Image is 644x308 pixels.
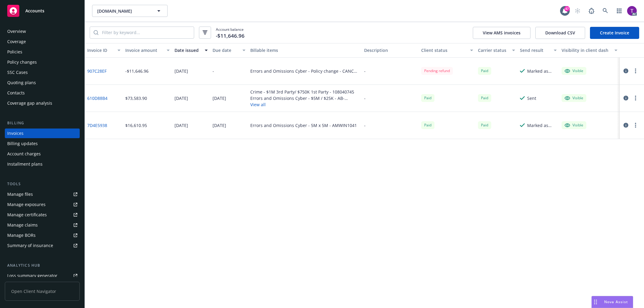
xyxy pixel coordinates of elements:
[5,68,80,77] a: SSC Cases
[585,5,598,17] a: Report a Bug
[7,241,53,250] div: Summary of insurance
[5,159,80,169] a: Installment plans
[213,68,214,74] div: -
[125,122,147,129] div: $16,610.95
[87,47,114,53] div: Invoice ID
[85,43,123,58] button: Invoice ID
[5,98,80,108] a: Coverage gap analysis
[364,95,366,101] div: -
[7,271,57,281] div: Loss summary generator
[565,68,583,74] div: Visible
[92,5,168,17] button: [DOMAIN_NAME]
[478,47,508,53] div: Carrier status
[250,68,359,74] div: Errors and Omissions Cyber - Policy change - CANCEL - EKS3564675
[87,95,107,101] a: 610D88B4
[87,122,107,129] a: 7D4E5938
[564,6,570,11] div: 47
[7,200,46,209] div: Manage exposures
[5,37,80,46] a: Coverage
[5,271,80,281] a: Loss summary generator
[216,27,245,38] span: Account balance
[87,68,107,74] a: 907C28EF
[362,43,419,58] button: Description
[5,241,80,250] a: Summary of insurance
[97,8,149,14] span: [DOMAIN_NAME]
[478,67,491,75] div: Paid
[364,122,366,129] div: -
[7,149,41,159] div: Account charges
[250,89,359,95] div: Crime - $1M 3rd Party/ $750K 1st Party - 108040745
[7,68,28,77] div: SSC Cases
[250,47,359,53] div: Billable items
[94,30,98,35] svg: Search
[478,121,491,129] div: Paid
[627,6,637,16] img: photo
[535,27,585,39] button: Download CSV
[7,98,52,108] div: Coverage gap analysis
[421,121,434,129] div: Paid
[5,149,80,159] a: Account charges
[364,47,416,53] div: Description
[419,43,476,58] button: Client status
[421,47,467,53] div: Client status
[590,27,639,39] a: Create Invoice
[175,47,201,53] div: Date issued
[25,8,44,13] span: Accounts
[5,230,80,240] a: Manage BORs
[175,68,188,74] div: [DATE]
[175,122,188,129] div: [DATE]
[5,200,80,209] span: Manage exposures
[7,230,36,240] div: Manage BORs
[604,299,628,304] span: Nova Assist
[421,94,434,102] span: Paid
[125,95,147,101] div: $73,583.90
[5,27,80,36] a: Overview
[5,181,80,187] div: Tools
[250,122,357,129] div: Errors and Omissions Cyber - 5M x 5M - AMWIN1041
[5,220,80,230] a: Manage claims
[517,43,559,58] button: Send result
[248,43,362,58] button: Billable items
[527,95,536,101] div: Sent
[172,43,210,58] button: Date issued
[175,95,188,101] div: [DATE]
[527,68,557,74] div: Marked as sent
[125,68,149,74] div: -$11,646.96
[210,43,248,58] button: Due date
[562,47,611,53] div: Visibility in client dash
[98,27,194,38] input: Filter by keyword...
[364,68,366,74] div: -
[572,5,584,17] a: Start snowing
[5,120,80,126] div: Billing
[213,47,239,53] div: Due date
[599,5,611,17] a: Search
[7,220,38,230] div: Manage claims
[5,129,80,138] a: Invoices
[250,101,359,108] button: View all
[125,47,163,53] div: Invoice amount
[565,122,583,128] div: Visible
[216,32,245,40] span: -$11,646.96
[7,47,22,57] div: Policies
[527,122,557,129] div: Marked as sent
[213,122,226,129] div: [DATE]
[520,47,550,53] div: Send result
[5,282,80,301] span: Open Client Navigator
[7,159,43,169] div: Installment plans
[478,94,491,102] div: Paid
[5,57,80,67] a: Policy changes
[7,139,38,148] div: Billing updates
[250,95,359,101] div: Errors and Omissions Cyber - $5M / $25K - AB-6705250-01
[7,78,36,87] div: Quoting plans
[213,95,226,101] div: [DATE]
[5,262,80,268] div: Analytics hub
[123,43,172,58] button: Invoice amount
[7,27,26,36] div: Overview
[5,2,80,19] a: Accounts
[476,43,517,58] button: Carrier status
[5,139,80,148] a: Billing updates
[421,67,453,75] div: Pending refund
